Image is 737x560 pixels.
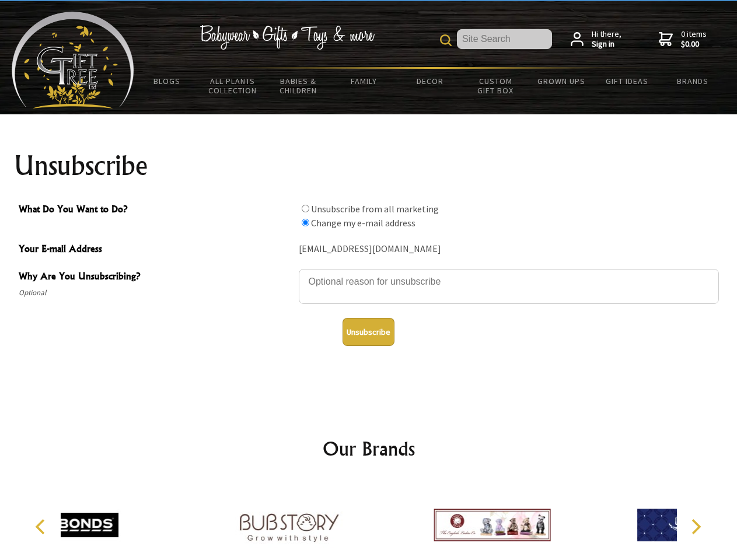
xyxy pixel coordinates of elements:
label: Change my e-mail address [311,217,415,229]
h1: Unsubscribe [14,152,724,180]
strong: $0.00 [681,39,707,50]
a: Babies & Children [266,69,331,103]
textarea: Why Are You Unsubscribing? [299,269,719,304]
strong: Sign in [592,39,621,50]
a: Brands [660,69,726,93]
input: What Do You Want to Do? [302,205,309,212]
a: Custom Gift Box [463,69,529,103]
img: product search [440,34,452,46]
a: Family [331,69,397,93]
span: Optional [19,286,293,300]
span: Your E-mail Address [19,242,293,258]
input: What Do You Want to Do? [302,219,309,226]
button: Next [683,514,708,540]
a: BLOGS [134,69,200,93]
span: 0 items [681,29,707,50]
span: What Do You Want to Do? [19,202,293,219]
a: 0 items$0.00 [659,29,707,50]
label: Unsubscribe from all marketing [311,203,439,215]
a: Gift Ideas [594,69,660,93]
a: Grown Ups [528,69,594,93]
input: Site Search [457,29,552,49]
a: All Plants Collection [200,69,266,103]
span: Hi there, [592,29,621,50]
button: Previous [29,514,55,540]
a: Hi there,Sign in [571,29,621,50]
span: Why Are You Unsubscribing? [19,269,293,286]
img: Babywear - Gifts - Toys & more [200,25,375,50]
a: Decor [397,69,463,93]
button: Unsubscribe [343,318,394,346]
div: [EMAIL_ADDRESS][DOMAIN_NAME] [299,240,719,258]
h2: Our Brands [23,435,714,463]
img: Babyware - Gifts - Toys and more... [12,12,134,108]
